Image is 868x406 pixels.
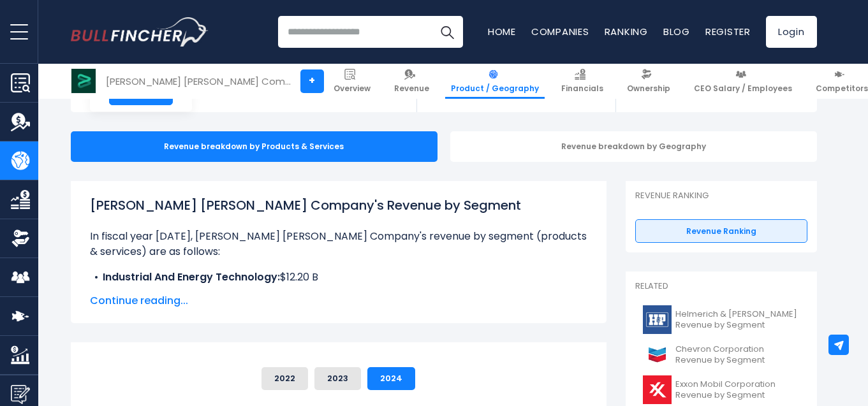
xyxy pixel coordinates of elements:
a: Login [766,16,817,48]
span: Competitors [816,83,868,94]
p: Related [635,281,807,292]
a: Chevron Corporation Revenue by Segment [635,337,807,372]
img: Ownership [11,229,30,248]
span: Ownership [627,83,670,94]
span: Revenue [394,83,429,94]
b: Industrial And Energy Technology: [103,270,280,284]
a: Blog [663,25,690,38]
a: Product / Geography [445,64,545,99]
span: Continue reading... [90,293,587,308]
img: CVX logo [643,340,672,369]
div: [PERSON_NAME] [PERSON_NAME] Company [106,74,291,89]
span: Product / Geography [451,83,539,94]
a: Ranking [605,25,648,38]
button: 2023 [314,367,361,390]
a: Revenue Ranking [635,219,807,243]
h1: [PERSON_NAME] [PERSON_NAME] Company's Revenue by Segment [90,196,587,215]
span: Financials [561,83,603,94]
p: Revenue Ranking [635,191,807,201]
img: HP logo [643,305,672,334]
button: 2024 [367,367,415,390]
button: 2022 [261,367,308,390]
a: Overview [328,64,376,99]
img: XOM logo [643,375,672,404]
img: Bullfincher logo [71,17,209,47]
a: Ownership [621,64,676,99]
span: CEO Salary / Employees [694,83,792,94]
span: Chevron Corporation Revenue by Segment [675,344,800,366]
a: + [300,69,324,93]
button: Search [431,16,463,48]
span: Helmerich & [PERSON_NAME] Revenue by Segment [675,309,800,331]
img: BKR logo [71,69,96,93]
a: Financials [555,64,609,99]
strong: + [121,90,128,101]
a: Helmerich & [PERSON_NAME] Revenue by Segment [635,302,807,337]
div: Revenue breakdown by Geography [450,131,817,162]
a: Register [705,25,751,38]
a: Home [488,25,516,38]
a: CEO Salary / Employees [688,64,798,99]
a: Companies [531,25,589,38]
span: Overview [334,83,371,94]
p: In fiscal year [DATE], [PERSON_NAME] [PERSON_NAME] Company's revenue by segment (products & servi... [90,229,587,259]
a: Revenue [388,64,435,99]
li: $12.20 B [90,270,587,285]
div: Revenue breakdown by Products & Services [71,131,438,162]
a: Go to homepage [71,17,208,47]
span: Exxon Mobil Corporation Revenue by Segment [675,379,800,401]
